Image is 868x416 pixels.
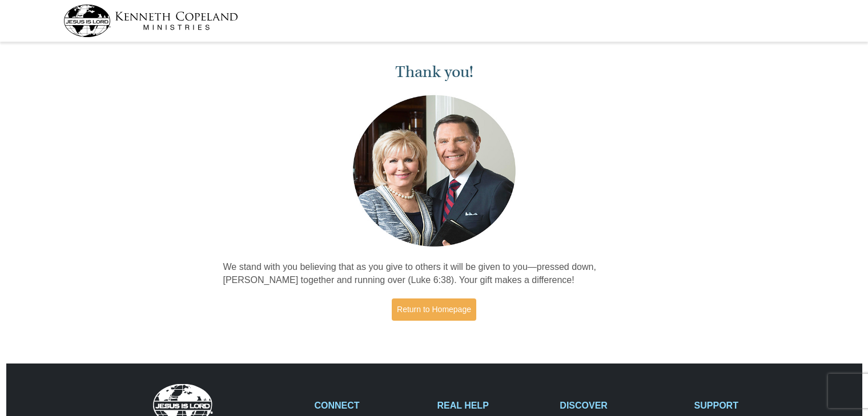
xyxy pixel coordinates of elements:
[63,5,238,37] img: kcm-header-logo.svg
[694,400,805,411] h2: SUPPORT
[315,400,425,411] h2: CONNECT
[223,63,645,82] h1: Thank you!
[223,261,645,287] p: We stand with you believing that as you give to others it will be given to you—pressed down, [PER...
[437,400,548,411] h2: REAL HELP
[560,400,682,411] h2: DISCOVER
[350,92,519,249] img: Kenneth and Gloria
[392,298,476,321] a: Return to Homepage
